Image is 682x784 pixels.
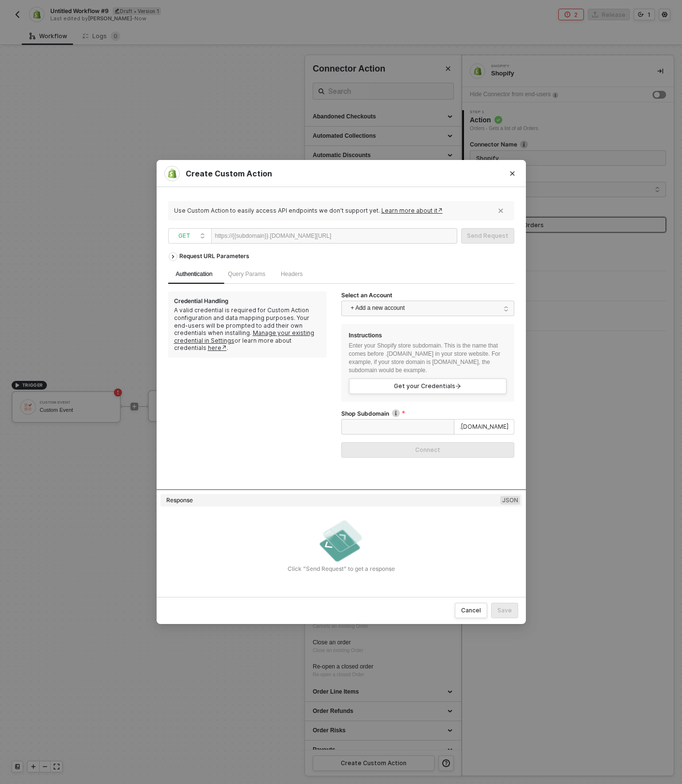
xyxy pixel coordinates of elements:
[392,409,400,417] img: icon-info
[498,208,504,214] span: icon-close
[461,228,514,244] button: Send Request
[208,344,227,351] a: here↗
[341,419,454,435] input: Shop Subdomain
[281,271,303,277] span: Headers
[349,342,507,375] p: Enter your Shopify store subdomain. This is the name that comes before .[DOMAIN_NAME] in your sto...
[174,247,254,265] div: Request URL Parameters
[174,207,493,215] div: Use Custom Action to easily access API endpoints we don’t support yet.
[491,603,518,618] button: Save
[394,382,461,390] span: Get your Credentials
[166,496,193,504] div: Response
[455,383,461,389] span: arrow-right
[228,271,265,277] span: Query Params
[454,419,514,435] span: .[DOMAIN_NAME]
[341,409,406,417] label: Shop Subdomain
[174,329,314,344] a: Manage your existing credential in Settings
[174,297,229,305] div: Credential Handling
[176,270,213,279] div: Authentication
[169,255,177,259] span: icon-arrow-right
[349,332,382,340] span: Instructions
[178,229,205,243] span: GET
[349,378,507,394] a: Get your Credentialsarrow-right
[215,229,332,243] div: https://{{subdomain}}.[DOMAIN_NAME][URL]
[381,207,443,214] a: Learn more about it↗
[341,442,514,458] button: Connect
[500,496,520,505] span: JSON
[461,607,481,614] div: Cancel
[499,160,526,187] button: Close
[341,291,399,299] label: Select an Account
[164,166,518,181] div: Create Custom Action
[455,603,487,618] button: Cancel
[351,301,508,316] span: + Add a new account
[317,517,365,566] img: empty-state-send-request
[167,169,177,178] img: integration-icon
[160,566,522,573] div: Click ”Send Request” to get a response
[174,306,321,352] div: A valid credential is required for Custom Action configuration and data mapping purposes. Your en...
